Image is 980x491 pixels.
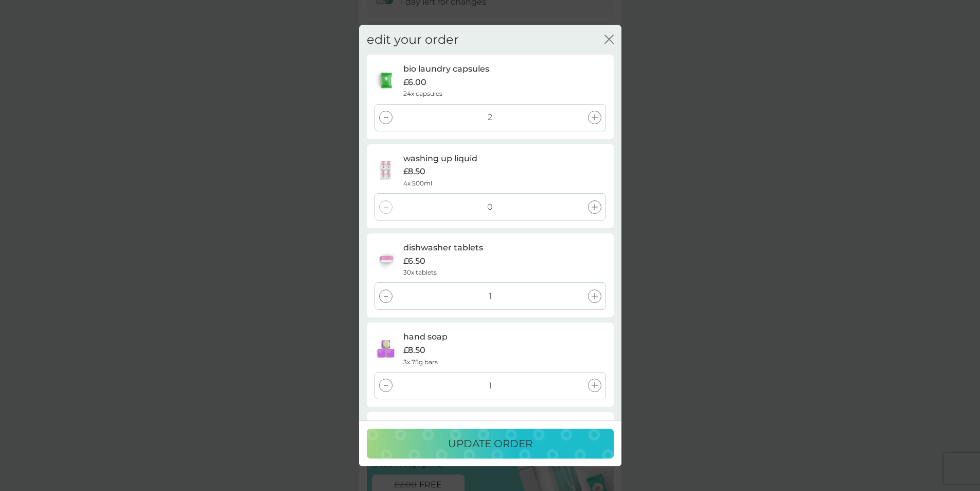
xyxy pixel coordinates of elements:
[448,435,532,452] p: update order
[403,344,425,357] span: £8.50
[403,241,483,255] p: dishwasher tablets
[488,111,492,125] p: 2
[403,165,425,178] span: £8.50
[489,379,492,393] p: 1
[367,429,614,459] button: update order
[403,62,489,76] p: bio laundry capsules
[376,249,397,269] img: dishwasher tablets
[403,357,438,367] p: 3x 75g bars
[374,160,398,180] img: washing up liquid
[367,32,459,47] h2: edit your order
[403,76,426,89] span: £6.00
[403,152,477,165] p: washing up liquid
[403,267,437,277] p: 30x tablets
[403,89,442,99] p: 24x capsules
[403,178,432,188] p: 4x 500ml
[487,200,493,214] p: 0
[403,331,448,344] p: hand soap
[374,338,398,359] img: hand soap
[489,290,492,303] p: 1
[403,420,464,433] p: shampoo bars
[375,71,398,91] img: bio laundry capsules
[604,35,614,45] button: close
[403,255,425,268] span: £6.50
